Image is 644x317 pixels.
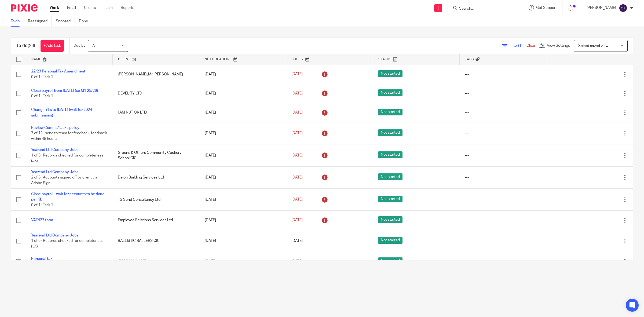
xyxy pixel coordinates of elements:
span: 7 of 11 · send to team for feedback, feedback within 48 hours [31,131,107,141]
a: Review Comms/Tasks policy [31,126,79,130]
span: 0 of 1 · Task 1 [31,203,53,207]
span: Not started [378,70,402,77]
span: Not started [378,129,402,136]
p: Due by [74,43,85,48]
div: --- [465,217,541,223]
td: [DATE] [199,211,286,230]
a: Email [67,5,76,10]
span: [DATE] [291,198,303,202]
a: Close payroll from [DATE] (so M1 25/26) [31,89,98,93]
h1: To do [16,43,35,49]
img: Pixie [11,4,38,12]
div: --- [465,110,541,115]
a: Team [104,5,113,10]
span: Not started [378,216,402,223]
td: Delon Building Services Ltd [112,166,199,188]
a: Clear [526,44,535,48]
a: To do [11,16,24,27]
td: [DATE] [199,166,286,188]
span: Get Support [536,6,557,10]
td: [PERSON_NAME],Mr [PERSON_NAME] [112,65,199,84]
span: Not started [378,173,402,180]
div: --- [465,175,541,180]
span: All [92,44,96,48]
span: (28) [28,43,35,48]
a: Yearend Ltd Company Jobs [31,148,78,152]
td: [DATE] [199,230,286,252]
input: Search [459,6,507,11]
td: [DATE] [199,252,286,271]
span: 0 of 1 · Task 1 [31,75,53,79]
span: Not started [378,257,402,264]
span: [DATE] [291,260,303,263]
span: Filter [510,44,526,48]
a: Close payroll - wait for accounts to be done per KL [31,192,104,201]
td: [DATE] [199,144,286,166]
span: Not started [378,109,402,115]
td: TS Send Consultancy Ltd [112,189,199,211]
div: --- [465,153,541,158]
span: (1) [518,44,522,48]
td: [DATE] [199,65,286,84]
a: Done [79,16,92,27]
div: --- [465,259,541,264]
span: Not started [378,89,402,96]
a: Yearend Ltd Company Jobs [31,170,78,174]
div: --- [465,238,541,243]
span: Not started [378,237,402,244]
td: [PERSON_NAME] [112,252,199,271]
td: Greens & Others Community Cookery School CIC [112,144,199,166]
span: 2 of 6 · Accounts signed off by client via Adobe Sign [31,176,97,185]
p: [PERSON_NAME] [587,5,616,10]
span: [DATE] [291,154,303,157]
span: [DATE] [291,72,303,76]
td: Employee Relations Services Ltd [112,211,199,230]
div: --- [465,197,541,202]
td: [DATE] [199,103,286,122]
img: svg%3E [619,4,627,12]
div: --- [465,130,541,136]
a: Work [50,5,59,10]
td: I AM NUT OK LTD [112,103,199,122]
a: Change YEs to [DATE] (wait for 2024 submissions) [31,108,92,117]
span: 1 of 6 · Records checked for completeness (JX) [31,154,103,163]
span: Tags [465,58,474,61]
td: DEVELITY LTD [112,84,199,103]
span: [DATE] [291,92,303,95]
a: + Add task [41,40,64,52]
span: 1 of 6 · Records checked for completeness (JX) [31,239,103,248]
a: Reports [121,5,134,10]
a: Reassigned [28,16,52,27]
a: Clients [84,5,96,10]
span: 0 of 1 · Task 1 [31,94,53,98]
td: BALLISTIC BALLERS CIC [112,230,199,252]
td: [DATE] [199,122,286,144]
span: View Settings [547,44,570,48]
a: VAT427 form [31,218,53,222]
span: [DATE] [291,218,303,222]
span: [DATE] [291,131,303,135]
a: Personal tax [31,257,52,261]
td: [DATE] [199,189,286,211]
span: Select saved view [578,44,608,48]
a: Snoozed [56,16,75,27]
div: --- [465,91,541,96]
span: Not started [378,196,402,202]
td: [DATE] [199,84,286,103]
span: [DATE] [291,239,303,243]
span: [DATE] [291,111,303,114]
div: --- [465,72,541,77]
span: [DATE] [291,176,303,179]
a: Yearend Ltd Company Jobs [31,234,78,237]
span: Not started [378,151,402,158]
a: 22/23 Personal Tax Amendment [31,70,85,73]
